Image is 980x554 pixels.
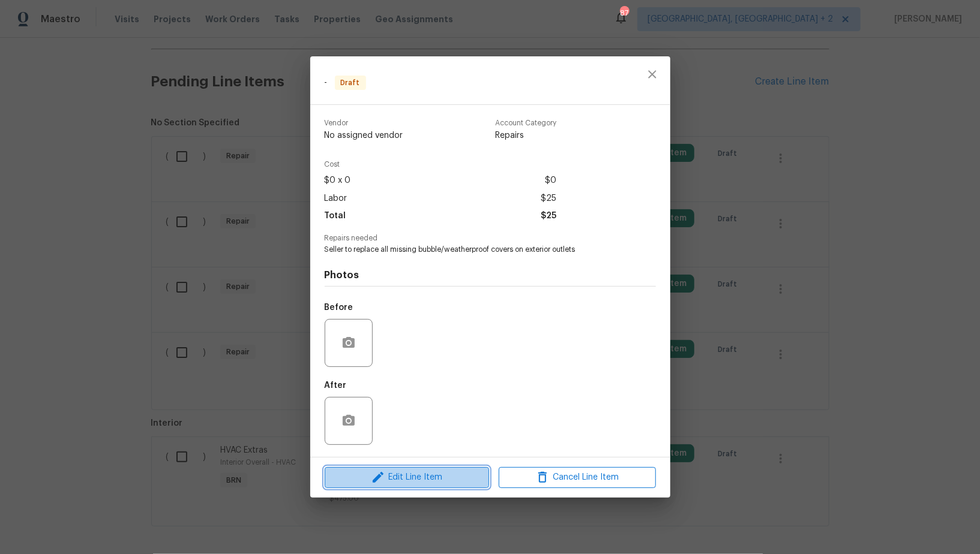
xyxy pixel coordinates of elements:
span: Total [325,207,346,225]
span: No assigned vendor [325,130,403,141]
span: $0 [545,172,556,189]
span: $25 [541,190,556,207]
span: Repairs needed [325,234,656,242]
span: Draft [336,77,365,89]
span: $0 x 0 [325,172,351,189]
span: - [325,79,328,87]
button: close [638,60,667,89]
span: Vendor [325,119,403,127]
h5: After [325,381,347,390]
h5: Before [325,303,353,312]
span: Account Category [495,119,556,127]
span: $25 [541,207,556,225]
button: Edit Line Item [325,467,489,488]
span: Cancel Line Item [502,470,652,485]
span: Edit Line Item [328,470,485,485]
button: Cancel Line Item [499,467,656,488]
div: 87 [620,7,628,19]
span: Seller to replace all missing bubble/weatherproof covers on exterior outlets [325,245,623,255]
span: Labor [325,190,347,207]
h4: Photos [325,269,656,281]
span: Repairs [495,130,556,141]
span: Cost [325,161,556,168]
